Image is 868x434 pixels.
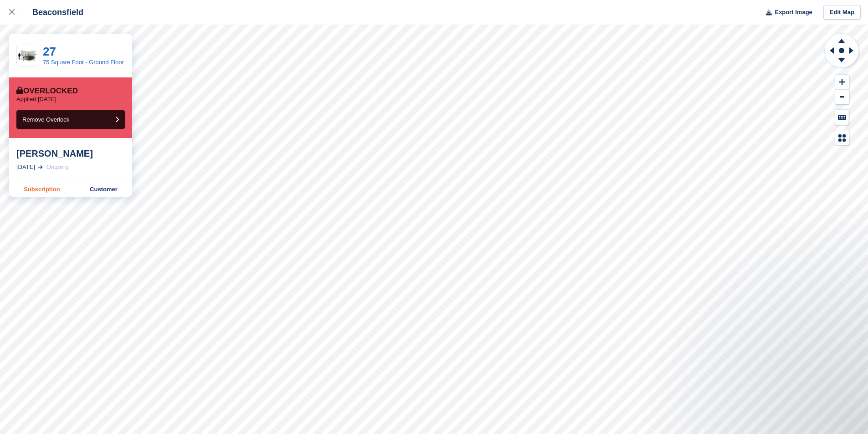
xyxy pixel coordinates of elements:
span: Remove Overlock [22,116,69,123]
a: Subscription [9,182,75,197]
button: Remove Overlock [16,110,125,129]
a: 75 Square Foot - Ground Floor [43,59,124,66]
a: Edit Map [823,5,861,20]
img: 75.jpg [17,48,38,64]
button: Zoom In [835,75,849,90]
button: Export Image [760,5,812,20]
div: Ongoing [46,163,69,172]
button: Zoom Out [835,90,849,105]
p: Applied [DATE] [16,96,56,103]
a: 27 [43,45,56,58]
div: [DATE] [16,163,35,172]
div: Beaconsfield [24,7,83,18]
div: Overlocked [16,87,78,96]
span: Export Image [775,8,812,17]
div: [PERSON_NAME] [16,148,125,159]
button: Keyboard Shortcuts [835,110,849,125]
button: Map Legend [835,130,849,145]
img: arrow-right-light-icn-cde0832a797a2874e46488d9cf13f60e5c3a73dbe684e267c42b8395dfbc2abf.svg [38,165,43,169]
a: Customer [75,182,132,197]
